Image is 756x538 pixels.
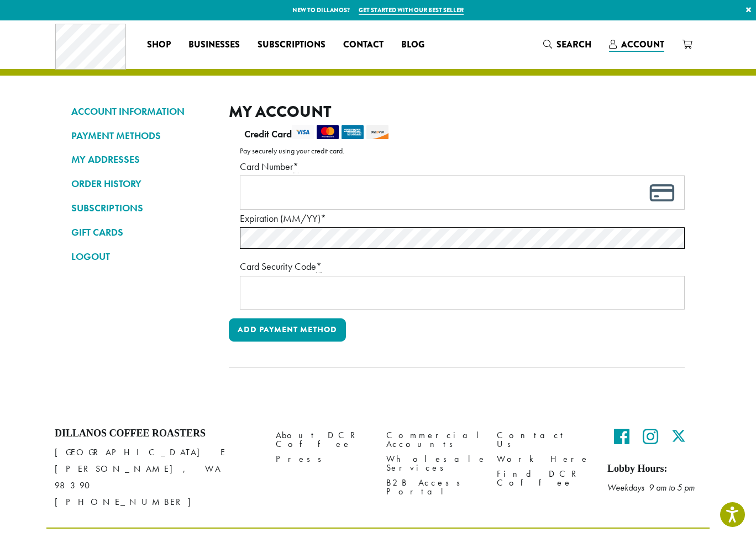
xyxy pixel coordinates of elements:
nav: Account pages [71,102,212,385]
a: Work Here [497,451,591,466]
a: Search [534,35,600,54]
a: B2B Access Portal [386,476,480,499]
label: Card Number [240,158,685,175]
p: Pay securely using your credit card. [240,143,685,158]
a: Press [276,451,370,466]
a: ORDER HISTORY [71,174,212,193]
iframe: secure payment field [246,182,652,204]
img: mastercard [317,125,339,139]
span: Shop [147,38,171,52]
span: Businesses [188,38,240,52]
a: About DCR Coffee [276,428,370,451]
abbr: required [316,260,322,273]
iframe: secure payment field [246,282,652,303]
a: LOGOUT [71,247,212,266]
img: visa [292,125,314,139]
abbr: required [293,160,298,173]
a: Shop [138,36,180,54]
p: [GEOGRAPHIC_DATA] E [PERSON_NAME], WA 98390 [PHONE_NUMBER] [55,444,259,510]
a: Wholesale Services [386,451,480,475]
span: Search [556,38,591,51]
span: Account [621,38,664,51]
label: Expiration (MM/YY) [240,210,685,227]
img: amex [342,125,364,139]
h5: Lobby Hours: [607,463,701,475]
span: Contact [343,38,384,52]
a: Get started with our best seller [359,6,464,15]
span: Blog [401,38,424,52]
h2: My account [229,102,685,121]
a: Contact Us [497,428,591,451]
button: Add payment method [229,318,346,342]
h4: Dillanos Coffee Roasters [55,428,259,440]
a: Commercial Accounts [386,428,480,451]
fieldset: Payment Info [240,158,685,310]
a: Find DCR Coffee [497,467,591,491]
a: SUBSCRIPTIONS [71,199,212,217]
a: GIFT CARDS [71,223,212,242]
label: Card Security Code [240,258,685,275]
img: discover [366,125,389,139]
a: MY ADDRESSES [71,150,212,169]
a: ACCOUNT INFORMATION [71,102,212,121]
em: Weekdays 9 am to 5 pm [607,482,695,493]
span: Subscriptions [258,38,326,52]
a: PAYMENT METHODS [71,126,212,145]
label: Credit Card [244,125,676,143]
